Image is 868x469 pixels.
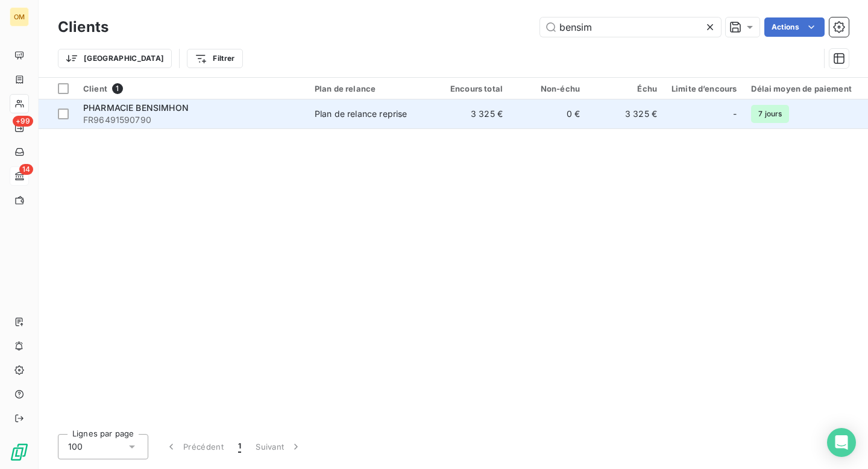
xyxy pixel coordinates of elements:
input: Rechercher [540,17,721,37]
button: Précédent [158,434,231,459]
span: Client [83,84,107,93]
span: 1 [238,441,241,453]
div: Limite d’encours [671,84,737,93]
div: Non-échu [517,84,580,93]
span: +99 [13,116,33,127]
button: Suivant [248,434,309,459]
div: Plan de relance [315,84,426,93]
button: [GEOGRAPHIC_DATA] [58,49,172,68]
span: PHARMACIE BENSIMHON [83,102,189,113]
span: 14 [19,164,33,175]
span: 7 jours [751,105,789,123]
h3: Clients [58,16,108,38]
button: Actions [764,17,825,37]
td: 0 € [510,99,587,128]
div: Open Intercom Messenger [827,428,856,457]
td: 3 325 € [433,99,510,128]
button: Filtrer [187,49,242,68]
span: 1 [112,83,123,94]
div: Plan de relance reprise [315,108,407,120]
div: Encours total [440,84,503,93]
span: - [733,108,737,120]
div: OM [10,7,29,27]
span: FR96491590790 [83,114,300,126]
span: 100 [68,441,83,453]
td: 3 325 € [587,99,664,128]
button: 1 [231,434,248,459]
div: Échu [594,84,657,93]
img: Logo LeanPay [10,442,29,462]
